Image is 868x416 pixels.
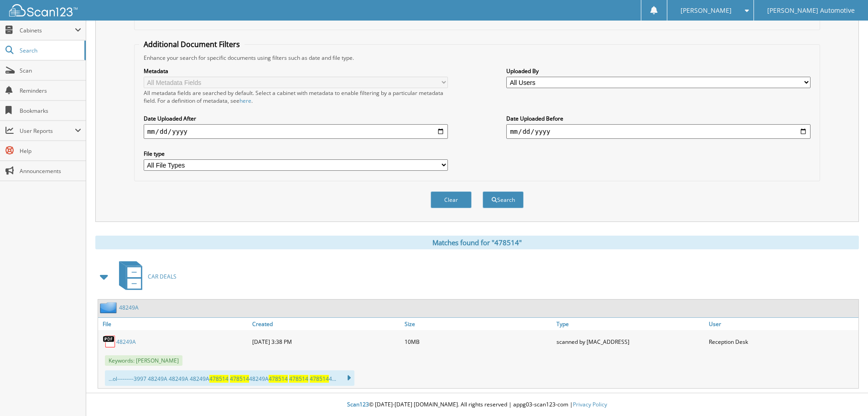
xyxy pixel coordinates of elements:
[119,304,139,311] a: 48249A
[506,115,811,122] label: Date Uploaded Before
[100,302,119,313] img: folder2.png
[105,355,182,366] span: Keywords: [PERSON_NAME]
[707,332,858,351] div: Reception Desk
[144,150,448,158] label: File type
[20,87,81,95] span: Reminders
[506,67,811,75] label: Uploaded By
[139,39,244,49] legend: Additional Document Filters
[144,124,448,139] input: start
[148,273,177,280] span: CAR DEALS
[20,47,80,54] span: Search
[402,332,554,351] div: 10MB
[239,97,251,105] a: here
[822,372,868,416] iframe: Chat Widget
[289,375,308,383] span: 478514
[95,236,859,249] div: Matches found for "478514"
[20,167,81,175] span: Announcements
[116,338,136,346] a: 48249A
[20,26,75,34] span: Cabinets
[139,54,816,62] div: Enhance your search for specific documents using filters such as date and file type.
[483,191,524,208] button: Search
[9,4,78,16] img: scan123-logo-white.svg
[209,375,229,383] span: 478514
[20,127,75,135] span: User Reports
[554,332,706,351] div: scanned by [MAC_ADDRESS]
[250,318,402,330] a: Created
[230,375,249,383] span: 478514
[144,67,448,75] label: Metadata
[98,318,250,330] a: File
[506,124,811,139] input: end
[402,318,554,330] a: Size
[767,8,855,13] span: [PERSON_NAME] Automotive
[269,375,288,383] span: 478514
[86,394,868,416] div: © [DATE]-[DATE] [DOMAIN_NAME]. All rights reserved | appg03-scan123-com |
[250,332,402,351] div: [DATE] 3:38 PM
[103,335,116,348] img: PDF.png
[681,8,732,13] span: [PERSON_NAME]
[707,318,858,330] a: User
[431,191,472,208] button: Clear
[144,89,448,105] div: All metadata fields are searched by default. Select a cabinet with metadata to enable filtering b...
[573,400,607,408] a: Privacy Policy
[144,115,448,122] label: Date Uploaded After
[20,107,81,115] span: Bookmarks
[114,258,177,295] a: CAR DEALS
[554,318,706,330] a: Type
[105,370,354,386] div: ...ol---------3997 48249A 48249A 48249A 48249A 4...
[347,400,369,408] span: Scan123
[20,147,81,155] span: Help
[310,375,329,383] span: 478514
[20,67,81,74] span: Scan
